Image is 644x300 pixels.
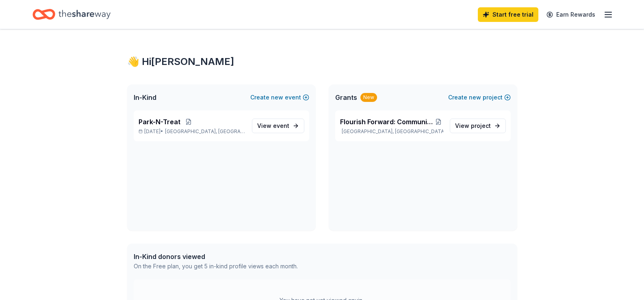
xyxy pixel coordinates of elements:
span: new [469,93,481,102]
span: [GEOGRAPHIC_DATA], [GEOGRAPHIC_DATA] [165,128,245,135]
span: new [271,93,283,102]
div: On the Free plan, you get 5 in-kind profile views each month. [134,261,298,271]
button: Createnewevent [250,93,309,102]
span: project [471,122,491,129]
p: [DATE] • [139,128,245,135]
span: View [455,121,491,131]
a: Earn Rewards [542,7,600,22]
div: 👋 Hi [PERSON_NAME] [127,55,517,68]
div: New [360,93,377,102]
span: Grants [335,93,357,102]
p: [GEOGRAPHIC_DATA], [GEOGRAPHIC_DATA] [340,128,443,135]
span: event [273,122,289,129]
span: Park-N-Treat [139,117,180,127]
a: View event [252,119,304,133]
span: View [257,121,289,131]
div: In-Kind donors viewed [134,252,298,261]
a: Home [33,5,111,24]
span: In-Kind [134,93,156,102]
button: Createnewproject [448,93,511,102]
a: View project [450,119,506,133]
span: Flourish Forward: Community Garden Bed Initiative [340,117,434,127]
a: Start free trial [478,7,538,22]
